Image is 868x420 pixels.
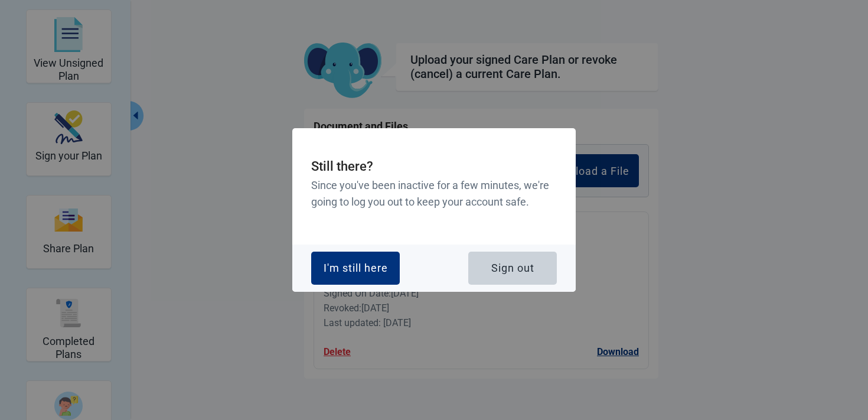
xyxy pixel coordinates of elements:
h3: Since you've been inactive for a few minutes, we're going to log you out to keep your account safe. [311,177,557,211]
h2: Still there? [311,157,557,177]
div: Sign out [491,262,534,274]
div: I'm still here [324,262,388,274]
button: I'm still here [311,252,400,285]
button: Sign out [468,252,557,285]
